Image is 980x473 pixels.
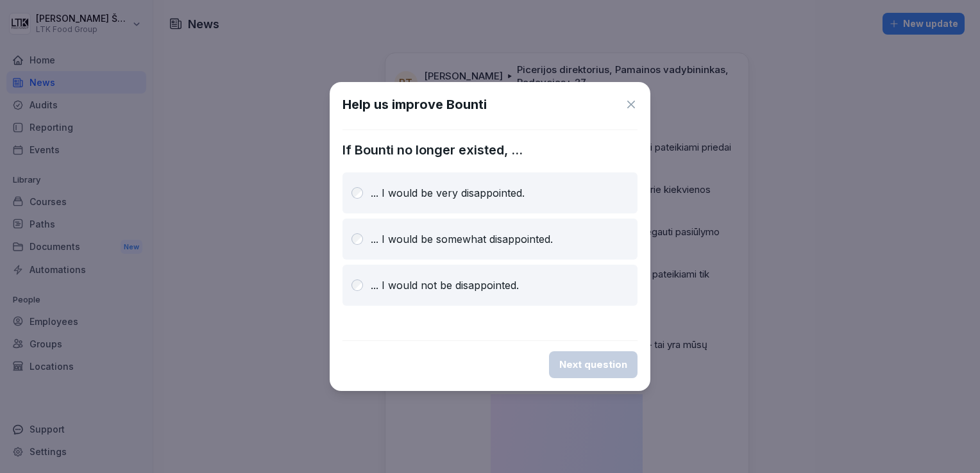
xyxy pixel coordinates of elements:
[342,140,638,160] p: If Bounti no longer existed, ...
[559,358,627,372] div: Next question
[342,95,487,114] h1: Help us improve Bounti
[549,351,638,378] button: Next question
[371,278,519,293] p: ... I would not be disappointed.
[371,231,553,247] p: ... I would be somewhat disappointed.
[371,185,525,201] p: ... I would be very disappointed.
